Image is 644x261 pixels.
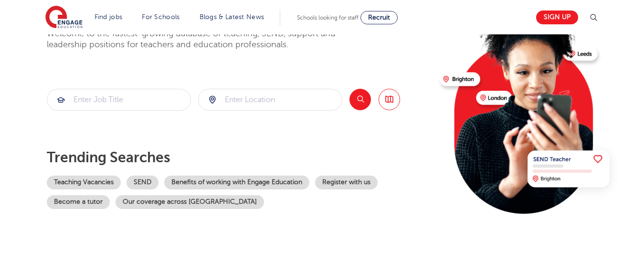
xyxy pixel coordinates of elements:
[127,176,158,189] a: SEND
[47,28,362,51] p: Welcome to the fastest-growing database of teaching, SEND, support and leadership positions for t...
[142,13,179,21] a: For Schools
[45,6,83,30] img: Engage Education
[297,14,359,21] span: Schools looking for staff
[164,176,309,189] a: Benefits of working with Engage Education
[116,195,264,209] a: Our coverage across [GEOGRAPHIC_DATA]
[95,13,123,21] a: Find jobs
[47,89,190,110] input: Submit
[47,195,110,209] a: Become a tutor
[47,149,432,166] p: Trending searches
[199,89,342,110] input: Submit
[315,176,378,189] a: Register with us
[47,89,191,111] div: Submit
[349,89,371,110] button: Search
[360,11,398,24] a: Recruit
[368,14,390,21] span: Recruit
[536,10,578,24] a: Sign up
[47,176,121,189] a: Teaching Vacancies
[198,89,342,111] div: Submit
[200,13,264,21] a: Blogs & Latest News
